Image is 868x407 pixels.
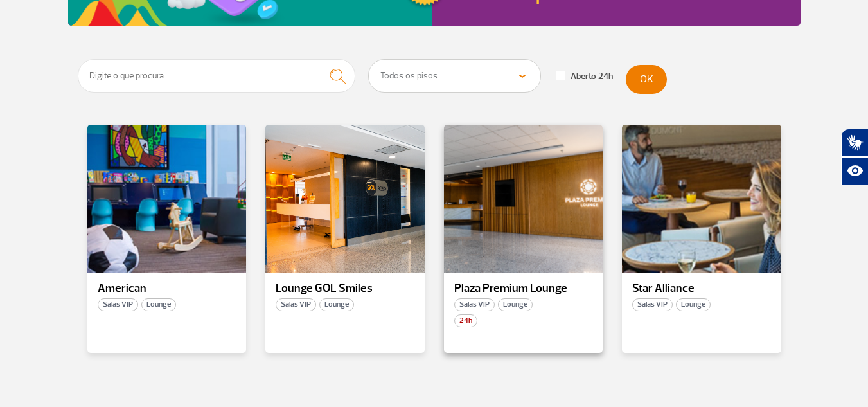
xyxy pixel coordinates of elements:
p: American [98,282,236,295]
div: Plugin de acessibilidade da Hand Talk. [841,129,868,185]
p: Plaza Premium Lounge [454,282,593,295]
p: Lounge GOL Smiles [276,282,414,295]
input: Digite o que procura [78,59,356,93]
span: Salas VIP [632,298,673,311]
span: Lounge [676,298,711,311]
span: Lounge [498,298,533,311]
p: Star Alliance [632,282,771,295]
button: Abrir tradutor de língua de sinais. [841,129,868,157]
button: Abrir recursos assistivos. [841,157,868,185]
span: Salas VIP [98,298,138,311]
span: Lounge [319,298,354,311]
span: Lounge [141,298,176,311]
span: Salas VIP [276,298,316,311]
label: Aberto 24h [556,71,613,82]
button: OK [626,65,667,94]
span: Salas VIP [454,298,495,311]
span: 24h [454,314,477,327]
